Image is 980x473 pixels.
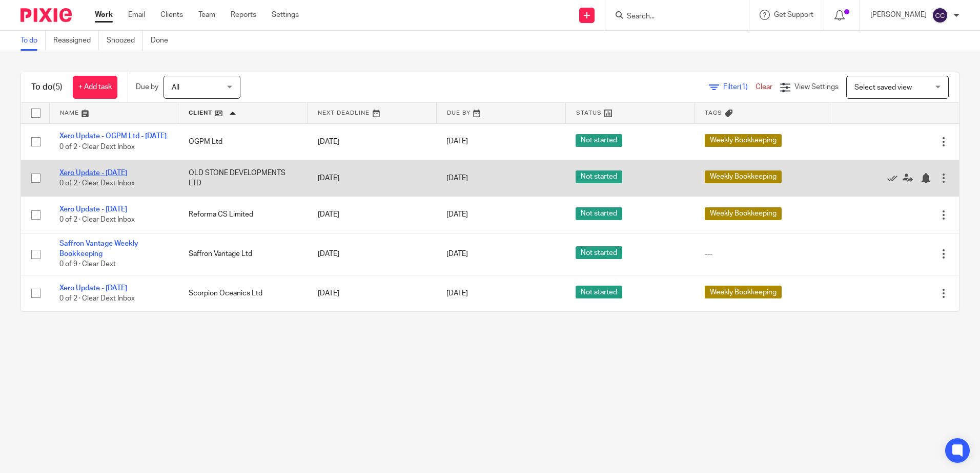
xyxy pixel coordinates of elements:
[576,286,622,298] span: Not started
[59,285,127,292] a: Xero Update - [DATE]
[854,84,912,91] span: Select saved view
[705,286,782,298] span: Weekly Bookkeeping
[272,10,299,20] a: Settings
[576,246,622,259] span: Not started
[308,197,437,233] td: [DATE]
[794,83,839,91] span: View Settings
[136,82,158,92] p: Due by
[95,10,113,20] a: Work
[31,82,63,93] h1: To do
[705,207,782,220] span: Weekly Bookkeeping
[59,240,138,257] a: Saffron Vantage Weekly Bookkeeping
[59,217,135,224] span: 0 of 2 · Clear Dext Inbox
[59,261,116,268] span: 0 of 9 · Clear Dext
[705,249,820,259] div: ---
[53,83,63,91] span: (5)
[308,123,437,160] td: [DATE]
[446,211,468,218] span: [DATE]
[887,173,903,183] a: Mark as done
[308,233,437,275] td: [DATE]
[53,31,99,51] a: Reassigned
[446,138,468,145] span: [DATE]
[723,83,756,91] span: Filter
[21,8,72,22] img: Pixie
[59,180,135,187] span: 0 of 2 · Clear Dext Inbox
[756,83,772,91] a: Clear
[59,295,135,302] span: 0 of 2 · Clear Dext Inbox
[308,160,437,196] td: [DATE]
[178,123,308,160] td: OGPM Ltd
[626,12,718,21] input: Search
[705,110,722,116] span: Tags
[178,275,308,311] td: Scorpion Oceanics Ltd
[740,83,748,91] span: (1)
[59,169,127,177] a: Xero Update - [DATE]
[231,10,256,20] a: Reports
[705,134,782,147] span: Weekly Bookkeeping
[932,7,948,24] img: svg%3E
[705,170,782,183] span: Weekly Bookkeeping
[151,31,176,51] a: Done
[59,206,127,213] a: Xero Update - [DATE]
[774,11,813,18] span: Get Support
[21,31,46,51] a: To do
[160,10,183,20] a: Clients
[59,133,167,140] a: Xero Update - OGPM Ltd - [DATE]
[198,10,215,20] a: Team
[870,10,927,20] p: [PERSON_NAME]
[446,290,468,297] span: [DATE]
[128,10,145,20] a: Email
[73,76,117,99] a: + Add task
[178,233,308,275] td: Saffron Vantage Ltd
[576,170,622,183] span: Not started
[107,31,143,51] a: Snoozed
[308,275,437,311] td: [DATE]
[576,134,622,147] span: Not started
[446,175,468,182] span: [DATE]
[178,197,308,233] td: Reforma CS Limited
[172,84,179,91] span: All
[576,207,622,220] span: Not started
[178,160,308,196] td: OLD STONE DEVELOPMENTS LTD
[59,143,135,150] span: 0 of 2 · Clear Dext Inbox
[446,250,468,257] span: [DATE]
